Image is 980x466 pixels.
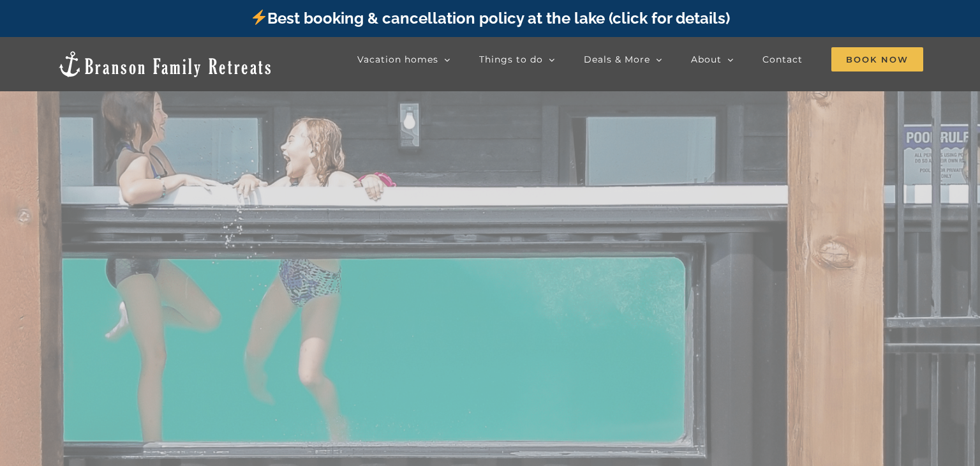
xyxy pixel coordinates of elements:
[691,55,722,64] span: About
[479,47,555,72] a: Things to do
[584,47,662,72] a: Deals & More
[357,55,438,64] span: Vacation homes
[57,50,273,79] img: Branson Family Retreats Logo
[762,55,803,64] span: Contact
[691,47,734,72] a: About
[251,10,267,25] img: ⚡️
[250,9,730,27] a: Best booking & cancellation policy at the lake (click for details)
[762,47,803,72] a: Contact
[479,55,543,64] span: Things to do
[357,47,450,72] a: Vacation homes
[831,47,923,72] a: Book Now
[357,47,923,72] nav: Main Menu
[831,47,923,71] span: Book Now
[320,250,660,359] b: BOOK YOUR RETREAT
[584,55,650,64] span: Deals & More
